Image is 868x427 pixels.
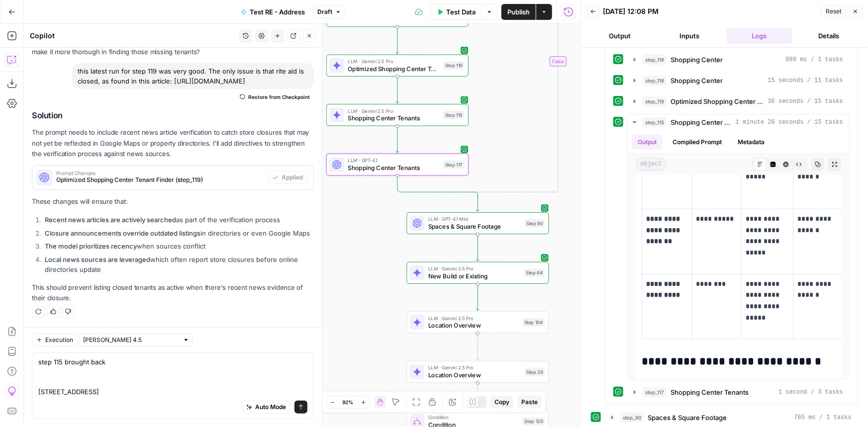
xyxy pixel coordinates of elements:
button: Reset [821,5,846,18]
span: step_116 [643,55,667,65]
span: 15 seconds / 11 tasks [768,76,843,85]
span: Restore from Checkpoint [248,93,310,101]
div: Step 104 [522,318,545,327]
strong: Local news sources are leveraged [45,256,150,263]
div: Copilot [30,31,236,41]
div: this latest run for step 119 was very good. The only issue is that rite aid is closed, as found i... [72,63,314,89]
input: Claude Sonnet 4.5 [83,335,179,345]
button: 765 ms / 1 tasks [605,410,858,426]
span: step_117 [643,387,667,397]
span: Shopping Center Tenants [348,163,440,172]
span: Applied [282,173,303,182]
span: Prompt Changes [56,171,264,175]
span: Spaces & Square Footage [428,222,521,231]
button: Applied [268,171,307,184]
div: Step 117 [443,161,464,169]
li: as part of the verification process [42,215,314,225]
button: 36 seconds / 15 tasks [628,93,849,109]
span: step_118 [643,76,667,85]
span: LLM · GPT-4.1 Mini [428,216,521,223]
span: LLM · Gemini 2.5 Pro [348,107,440,115]
div: LLM · Gemini 2.5 ProLocation OverviewStep 104 [407,311,549,333]
button: Restore from Checkpoint [236,91,314,103]
button: 1 minute 26 seconds / 15 tasks [628,114,849,130]
button: 15 seconds / 11 tasks [628,73,849,88]
p: These changes will ensure that: [32,196,314,207]
span: LLM · GPT-4.1 [348,157,440,164]
div: LLM · Gemini 2.5 ProShopping Center TenantsStep 115 [326,104,469,126]
span: 36 seconds / 15 tasks [768,97,843,106]
button: Compiled Prompt [667,135,728,150]
span: Reset [826,7,842,16]
button: 889 ms / 1 tasks [628,52,849,68]
span: 92% [343,398,354,406]
span: 765 ms / 1 tasks [794,413,852,422]
div: LLM · Gemini 2.5 ProNew Build or ExistingStep 64 [407,262,549,284]
span: LLM · Gemini 2.5 Pro [348,58,440,65]
span: step_115 [643,117,667,127]
span: Spaces & Square Footage [648,413,727,423]
span: Execution [45,336,73,344]
g: Edge from step_64 to step_104 [477,284,480,311]
button: Execution [32,334,78,346]
button: Publish [501,4,536,20]
h2: Solution [32,111,314,120]
div: LLM · GPT-4.1 MiniSpaces & Square FootageStep 90 [407,212,549,234]
span: Shopping Center [671,76,723,85]
textarea: step 115 brought back [STREET_ADDRESS] [38,357,307,397]
span: New Build or Existing [428,271,521,280]
g: Edge from step_117 to step_110-conditional-end [397,175,478,197]
li: in directories or even Google Maps [42,228,314,238]
span: Optimized Shopping Center Tenant Finder [671,96,764,106]
button: Details [796,28,862,44]
button: Draft [313,5,346,18]
button: Paste [517,396,542,409]
div: LLM · GPT-4.1Shopping Center TenantsStep 117 [326,154,469,175]
g: Edge from step_90 to step_64 [477,234,480,261]
g: Edge from step_104 to step_28 [477,334,480,360]
div: LLM · Gemini 2.5 ProOptimized Shopping Center Tenant FinderStep 119 [326,55,469,77]
strong: The model prioritizes recency [45,242,137,250]
span: Optimized Shopping Center Tenant Finder (step_119) [56,175,264,184]
button: Copy [490,396,513,409]
button: Output [632,135,663,150]
button: Test Data [431,4,482,20]
span: Auto Mode [255,403,286,412]
div: Step 119 [443,61,464,70]
span: LLM · Gemini 2.5 Pro [428,315,519,322]
g: Edge from step_118 to step_119 [396,27,399,54]
div: 1 minute 26 seconds / 15 tasks [628,131,849,379]
button: Output [587,28,653,44]
button: Test RE - Address [235,4,311,20]
g: Edge from step_115 to step_117 [396,126,399,153]
span: step_90 [620,413,644,423]
span: Optimized Shopping Center Tenant Finder [348,64,440,73]
span: Draft [317,7,332,16]
p: The prompt needs to include recent news article verification to catch store closures that may not... [32,127,314,159]
span: Test RE - Address [250,7,305,17]
li: when sources conflict [42,241,314,251]
span: Condition [428,414,519,421]
div: Step 120 [523,418,545,426]
span: 1 minute 26 seconds / 15 tasks [736,118,843,127]
span: Shopping Center Tenants [671,117,732,127]
span: Paste [521,398,538,407]
button: 1 second / 3 tasks [628,384,849,400]
div: Step 28 [525,368,545,376]
span: Shopping Center [671,55,723,65]
button: Inputs [657,28,722,44]
g: Edge from step_119 to step_115 [396,77,399,103]
span: LLM · Gemini 2.5 Pro [428,265,521,272]
span: Copy [494,398,509,407]
div: Step 115 [443,111,464,119]
p: This should prevent listing closed tenants as active when there's recent news evidence of their c... [32,282,314,303]
strong: Recent news articles are actively searched [45,216,176,224]
span: Location Overview [428,321,519,330]
span: Test Data [446,7,476,17]
strong: Closure announcements override outdated listings [45,229,200,237]
div: Step 90 [525,219,545,228]
span: Location Overview [428,370,521,379]
button: Auto Mode [242,401,290,414]
g: Edge from step_110-conditional-end to step_90 [477,194,480,211]
span: Shopping Center Tenants [671,387,749,397]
